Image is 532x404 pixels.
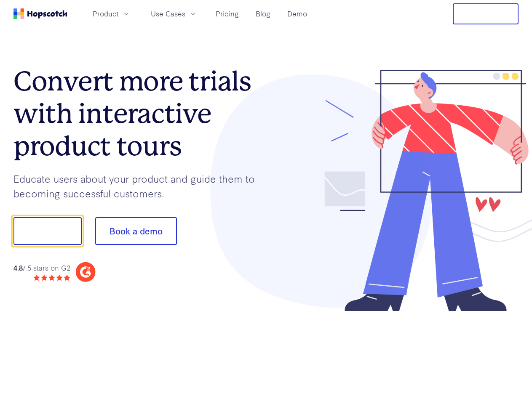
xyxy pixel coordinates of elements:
button: Show me! [13,217,82,245]
a: Blog [252,7,274,21]
a: Pricing [212,7,242,21]
button: Product [88,7,136,21]
a: Home [13,8,67,19]
h1: Convert more trials with interactive product tours [13,65,266,162]
p: Educate users about your product and guide them to becoming successful customers. [13,171,266,200]
a: Demo [284,7,310,21]
div: / 5 stars on G2 [13,263,70,273]
span: Product [93,8,119,19]
button: Use Cases [146,7,202,21]
strong: 4.8 [13,263,23,272]
button: Book a demo [95,217,177,245]
span: Use Cases [151,8,185,19]
button: Free Trial [453,3,519,24]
